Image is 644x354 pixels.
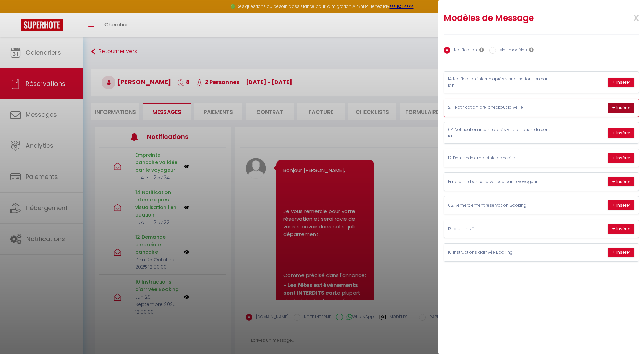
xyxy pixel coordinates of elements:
i: Les notifications sont visibles par toi et ton équipe [479,47,484,52]
button: + Insérer [608,177,634,186]
p: 2 - Notification pre-checkout la veille [448,104,551,111]
p: 14 Notification interne après visualisation lien caution [448,76,551,89]
button: + Insérer [608,200,634,210]
button: + Insérer [608,224,634,234]
p: Empreinte bancaire validée par le voyageur [448,179,551,185]
span: x [617,9,639,25]
i: Les modèles généraux sont visibles par vous et votre équipe [529,47,534,52]
button: + Insérer [608,248,634,257]
button: + Insérer [608,103,634,113]
p: 12 Demande empreinte bancaire [448,155,551,161]
p: 04 Notification interne après visualisation du contrat [448,127,551,140]
p: 13 caution KO [448,226,551,232]
button: + Insérer [608,153,634,163]
h2: Modèles de Message [444,13,603,24]
p: 10 Instructions d'arrivée Booking [448,249,551,256]
button: + Insérer [608,128,634,138]
label: Mes modèles [496,47,527,54]
label: Notification [450,47,477,54]
button: + Insérer [608,78,634,87]
p: 02 Remerciement réservation Booking [448,202,551,209]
